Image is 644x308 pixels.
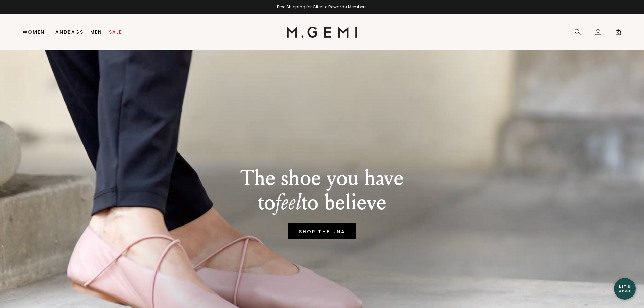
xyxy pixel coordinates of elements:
a: SHOP THE UNA [288,223,356,239]
p: The shoe you have [240,166,404,190]
a: Handbags [51,29,84,35]
em: feel [275,189,301,215]
p: to to believe [240,190,404,215]
span: 0 [615,30,622,37]
div: Let's Chat [614,284,636,293]
a: Men [90,29,102,35]
a: Sale [109,29,122,35]
a: Women [23,29,45,35]
img: M.Gemi [287,27,357,38]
